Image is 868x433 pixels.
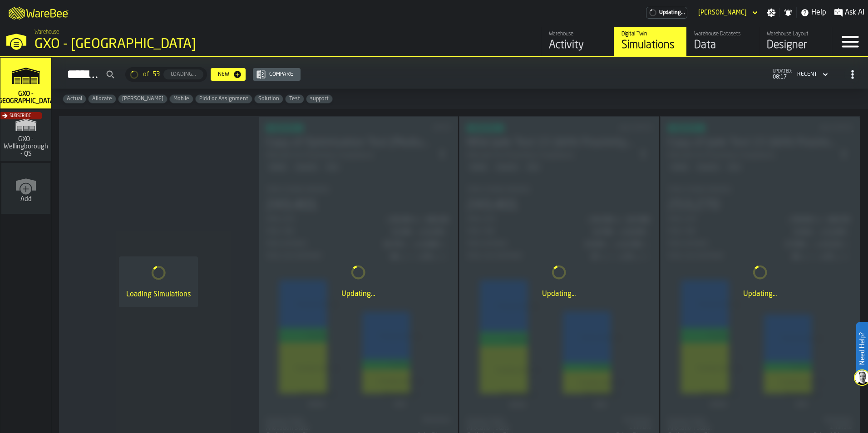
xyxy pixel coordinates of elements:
a: link-to-/wh/i/a3c616c1-32a4-47e6-8ca0-af4465b04030/simulations [614,27,686,56]
a: link-to-/wh/i/21001162-09ea-4ef7-b6e2-1cbc559c2fb7/simulations [0,110,51,163]
div: Designer [767,38,824,53]
span: 53 [153,71,160,78]
button: button-New [211,68,246,81]
span: of [143,71,149,78]
a: link-to-/wh/i/a3c616c1-32a4-47e6-8ca0-af4465b04030/designer [759,27,832,56]
span: Help [811,7,826,18]
div: Compare [266,71,297,78]
div: Loading... [167,71,200,78]
a: link-to-/wh/i/a3c616c1-32a4-47e6-8ca0-af4465b04030/feed/ [541,27,614,56]
a: link-to-/wh/i/a3c616c1-32a4-47e6-8ca0-af4465b04030/simulations [0,58,51,110]
div: DropdownMenuValue-4 [794,69,830,80]
span: Solution [255,96,283,102]
span: Ask AI [845,7,864,18]
div: Warehouse [549,31,607,37]
div: Data [694,38,752,53]
div: DropdownMenuValue-Jade Webb [695,7,759,18]
label: button-toggle-Notifications [780,8,796,17]
div: Menu Subscription [646,7,687,19]
span: updated: [773,69,792,74]
span: Subscribe [10,113,31,118]
div: DropdownMenuValue-Jade Webb [698,9,747,16]
div: Updating... [266,289,451,300]
span: Test [286,96,304,102]
label: button-toggle-Settings [763,8,779,17]
div: ButtonLoadMore-Loading...-Prev-First-Last [122,67,211,82]
div: Activity [549,38,607,53]
a: link-to-/wh/i/a3c616c1-32a4-47e6-8ca0-af4465b04030/settings/billing [646,7,687,19]
h2: button-Simulations [52,57,868,89]
div: Digital Twin [621,31,679,37]
span: PickLoc Assignment [196,96,252,102]
button: button-Loading... [163,69,203,79]
div: Updating... [467,289,651,300]
span: 08:17 [773,74,792,80]
span: Updating... [659,10,685,16]
span: Warehouse [35,29,59,35]
label: button-toggle-Menu [832,27,868,56]
span: Allocate [89,96,116,102]
div: Warehouse Datasets [694,31,752,37]
span: support [306,96,332,102]
a: link-to-/wh/new [1,163,50,216]
span: Add [20,196,32,203]
span: Mobile [170,96,193,102]
div: New [214,71,233,78]
div: Warehouse Layout [767,31,824,37]
div: GXO - [GEOGRAPHIC_DATA] [35,36,280,53]
label: Need Help? [857,323,867,374]
label: button-toggle-Help [797,7,830,18]
span: Jade [118,96,167,102]
a: link-to-/wh/i/a3c616c1-32a4-47e6-8ca0-af4465b04030/data [686,27,759,56]
label: button-toggle-Ask AI [830,7,868,18]
div: Simulations [621,38,679,53]
button: button-Compare [253,68,301,81]
div: DropdownMenuValue-4 [797,71,817,78]
div: Loading Simulations [126,289,191,300]
div: Updating... [668,289,853,300]
span: Actual [63,96,86,102]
